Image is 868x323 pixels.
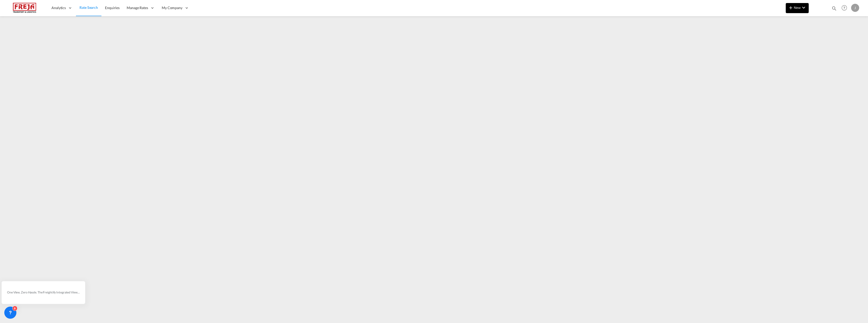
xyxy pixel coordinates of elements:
div: Help [840,4,851,13]
span: My Company [162,5,182,10]
span: Rate Search [79,5,98,10]
span: Help [840,4,849,12]
span: Analytics [51,5,66,10]
md-icon: icon-chevron-down [801,5,807,11]
md-icon: icon-magnify [831,6,837,11]
md-icon: icon-plus 400-fg [788,5,794,11]
div: J [851,4,859,12]
iframe: Chat [4,296,21,315]
button: icon-plus 400-fgNewicon-chevron-down [786,3,809,13]
span: Manage Rates [127,5,148,10]
span: Enquiries [105,6,120,10]
img: 586607c025bf11f083711d99603023e7.png [8,2,42,14]
span: New [788,6,807,10]
div: icon-magnify [831,6,837,13]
